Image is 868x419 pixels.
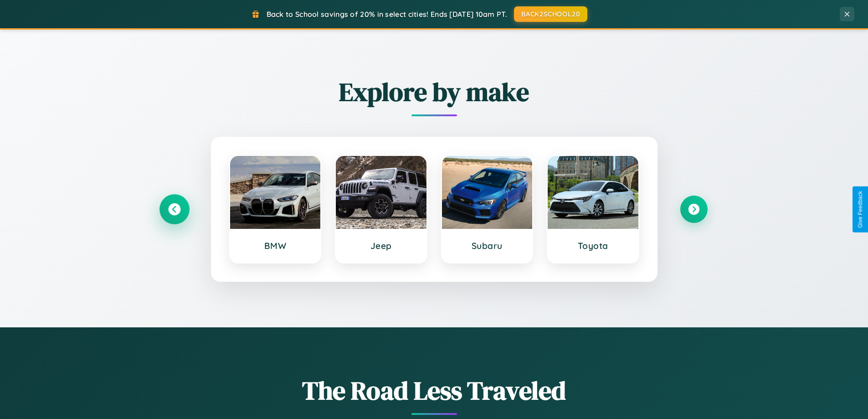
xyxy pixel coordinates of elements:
[857,191,863,228] div: Give Feedback
[557,240,629,251] h3: Toyota
[239,240,312,251] h3: BMW
[451,240,524,251] h3: Subaru
[267,10,507,19] span: Back to School savings of 20% in select cities! Ends [DATE] 10am PT.
[514,6,587,22] button: BACK2SCHOOL20
[161,74,708,109] h2: Explore by make
[161,373,708,408] h1: The Road Less Traveled
[345,240,417,251] h3: Jeep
